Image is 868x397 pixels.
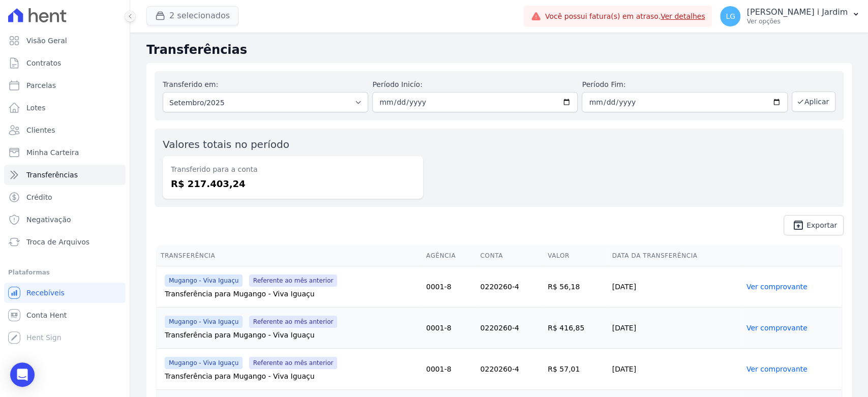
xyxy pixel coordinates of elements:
[26,80,56,90] span: Parcelas
[10,362,35,387] div: Open Intercom Messenger
[4,209,126,230] a: Negativação
[476,308,544,349] td: 0220260-4
[163,80,218,88] label: Transferido em:
[249,316,338,328] span: Referente ao mês anterior
[171,164,415,175] dt: Transferido para a conta
[146,6,238,25] button: 2 selecionados
[26,125,55,135] span: Clientes
[806,222,837,228] span: Exportar
[4,142,126,163] a: Minha Carteira
[146,41,852,59] h2: Transferências
[4,53,126,73] a: Contratos
[4,283,126,303] a: Recebíveis
[792,219,804,231] i: unarchive
[476,266,544,308] td: 0220260-4
[784,215,844,235] a: unarchive Exportar
[422,246,476,266] th: Agência
[165,371,418,381] div: Transferência para Mugango - Viva Iguaçu
[661,12,705,20] a: Ver detalhes
[26,36,67,46] span: Visão Geral
[4,165,126,185] a: Transferências
[544,349,608,390] td: R$ 57,01
[165,316,243,328] span: Mugango - Viva Iguaçu
[422,266,476,308] td: 0001-8
[165,357,243,369] span: Mugango - Viva Iguaçu
[4,30,126,51] a: Visão Geral
[26,58,61,68] span: Contratos
[608,349,742,390] td: [DATE]
[422,349,476,390] td: 0001-8
[544,266,608,308] td: R$ 56,18
[4,305,126,325] a: Conta Hent
[165,289,418,299] div: Transferência para Mugango - Viva Iguaçu
[4,120,126,140] a: Clientes
[476,349,544,390] td: 0220260-4
[165,330,418,340] div: Transferência para Mugango - Viva Iguaçu
[249,357,338,369] span: Referente ao mês anterior
[792,91,835,112] button: Aplicar
[746,17,848,25] p: Ver opções
[26,170,78,180] span: Transferências
[476,246,544,266] th: Conta
[608,308,742,349] td: [DATE]
[608,266,742,308] td: [DATE]
[26,147,79,158] span: Minha Carteira
[422,308,476,349] td: 0001-8
[746,283,807,291] a: Ver comprovante
[4,75,126,96] a: Parcelas
[171,177,415,191] dd: R$ 217.403,24
[26,237,89,247] span: Troca de Arquivos
[608,246,742,266] th: Data da Transferência
[712,2,868,30] button: LG [PERSON_NAME] i Jardim Ver opções
[26,215,71,225] span: Negativação
[545,11,705,22] span: Você possui fatura(s) em atraso.
[372,79,578,90] label: Período Inicío:
[163,138,289,150] label: Valores totais no período
[4,232,126,252] a: Troca de Arquivos
[26,310,67,320] span: Conta Hent
[165,274,243,287] span: Mugango - Viva Iguaçu
[26,103,46,113] span: Lotes
[746,7,848,17] p: [PERSON_NAME] i Jardim
[249,274,338,287] span: Referente ao mês anterior
[157,246,422,266] th: Transferência
[4,187,126,207] a: Crédito
[746,324,807,332] a: Ver comprovante
[726,13,735,20] span: LG
[26,288,65,298] span: Recebíveis
[582,79,787,90] label: Período Fim:
[4,98,126,118] a: Lotes
[544,308,608,349] td: R$ 416,85
[544,246,608,266] th: Valor
[746,365,807,373] a: Ver comprovante
[8,266,122,279] div: Plataformas
[26,192,52,202] span: Crédito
